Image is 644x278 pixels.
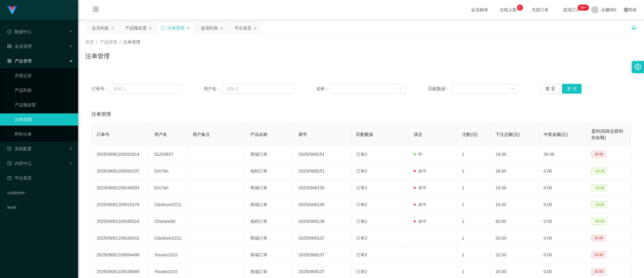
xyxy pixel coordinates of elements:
[316,86,330,92] span: 名称：
[539,230,587,247] td: 0.00
[120,40,121,45] span: /
[578,5,589,11] sup: 276
[149,213,188,230] td: Chanww58
[592,151,606,158] span: 18.00
[491,196,539,213] td: 18.00
[544,132,568,137] span: 中奖金额(元)
[457,146,491,163] td: 1
[91,111,111,118] span: 注单管理
[399,87,402,91] i: 图标: down
[125,22,147,34] div: 产品预设置
[245,180,294,196] td: 商城订单
[245,196,294,213] td: 商城订单
[541,84,560,94] button: 重 置
[85,52,110,61] h1: 注单管理
[562,84,581,94] button: 查 询
[491,230,539,247] td: 20.00
[111,27,114,30] i: 图标: close
[15,128,73,140] a: 即时注单
[110,84,181,94] input: 请输入
[223,84,294,94] input: 请输入
[85,40,94,45] span: 首页
[356,236,367,241] span: 订单2
[356,132,373,137] span: 匹配数据
[245,230,294,247] td: 商城订单
[491,180,539,196] td: 18.00
[356,202,367,207] span: 订单2
[149,196,188,213] td: Clankson2211
[7,146,32,151] span: 系统配置
[294,163,351,180] td: 20250908151
[356,252,367,257] span: 订单2
[592,184,607,191] span: -18.00
[92,196,149,213] td: 202509081209515376
[356,219,367,224] span: 订单2
[294,146,351,163] td: 20250908151
[7,161,12,166] i: 图标: profile
[7,59,32,63] span: 产品管理
[15,84,73,96] a: 产品列表
[539,196,587,213] td: 0.00
[15,69,73,82] a: 开奖记录
[7,59,12,63] i: 图标: appstore-o
[149,247,188,263] td: Youwin1015
[517,5,523,11] sup: 8
[539,247,587,263] td: 0.00
[167,22,184,34] div: 注单管理
[592,201,607,208] span: -18.00
[414,202,427,207] span: 未中
[457,213,491,230] td: 1
[539,180,587,196] td: 0.00
[592,218,607,225] span: -60.00
[294,180,351,196] td: 20250908150
[7,6,17,15] img: logo.9652507e.png
[220,27,224,30] i: 图标: close
[7,172,73,184] a: 图标: dashboard平台首页
[299,132,307,137] span: 期号
[193,132,210,137] span: 用户备注
[7,30,12,34] i: 图标: check-circle-o
[253,27,257,30] i: 图标: close
[7,201,73,213] a: level
[539,213,587,230] td: 0.00
[7,161,32,166] span: 内容中心
[491,213,539,230] td: 60.00
[148,27,152,30] i: 图标: close
[491,247,539,263] td: 20.00
[92,22,109,34] div: 会员列表
[414,169,427,173] span: 未中
[592,129,623,140] span: 盈利(实际总获利的金额)
[7,44,32,49] span: 会员管理
[7,187,73,199] a: customer
[294,230,351,247] td: 20250908137
[635,63,641,70] i: 图标: setting
[457,230,491,247] td: 1
[624,8,628,12] i: 图标: global
[592,251,606,258] span: 20.00
[7,29,32,34] span: 数据中心
[92,180,149,196] td: 202509081209246593
[15,113,73,126] a: 注单管理
[631,25,637,30] i: 图标: unlock
[457,196,491,213] td: 1
[539,146,587,163] td: 36.00
[234,22,252,34] div: 平台首页
[91,86,110,92] span: 订单号：
[511,87,515,91] i: 图标: down
[204,86,223,92] span: 用户名：
[245,247,294,263] td: 商城订单
[92,213,149,230] td: 202509081109285524
[592,235,606,241] span: 20.00
[462,132,478,137] span: 注数(注)
[592,168,607,174] span: -18.00
[7,147,12,151] i: 图标: form
[457,163,491,180] td: 1
[539,163,587,180] td: 0.00
[560,8,583,12] span: 提现订单
[457,180,491,196] td: 1
[161,26,165,30] i: 图标: sync
[592,268,606,275] span: 20.00
[457,247,491,263] td: 1
[186,27,190,30] i: 图标: close
[491,163,539,180] td: 18.00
